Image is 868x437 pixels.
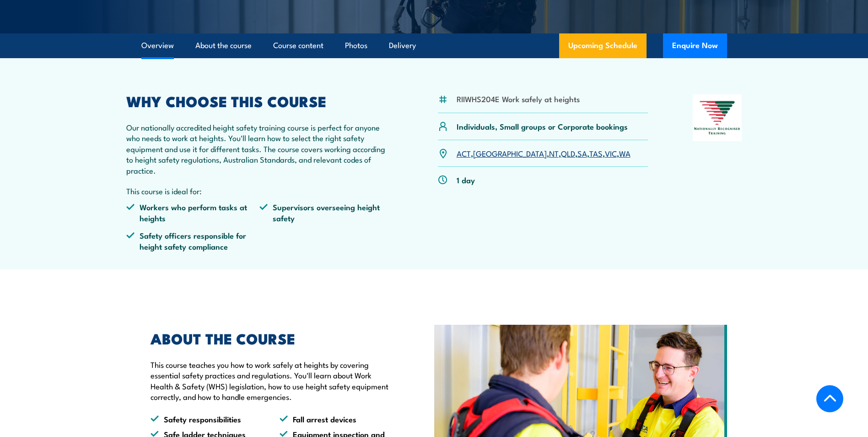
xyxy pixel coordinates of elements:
[457,147,471,158] a: ACT
[195,33,252,58] a: About the course
[345,33,367,58] a: Photos
[273,33,323,58] a: Course content
[473,147,547,158] a: [GEOGRAPHIC_DATA]
[605,147,617,158] a: VIC
[151,332,392,344] h2: ABOUT THE COURSE
[457,93,580,104] li: RIIWHS204E Work safely at heights
[589,147,603,158] a: TAS
[619,147,631,158] a: WA
[389,33,416,58] a: Delivery
[141,33,174,58] a: Overview
[126,94,394,107] h2: WHY CHOOSE THIS COURSE
[126,186,394,196] p: This course is ideal for:
[549,147,559,158] a: NT
[457,175,475,185] p: 1 day
[259,202,393,223] li: Supervisors overseeing height safety
[577,147,587,158] a: SA
[151,414,263,424] li: Safety responsibilities
[126,230,260,251] li: Safety officers responsible for height safety compliance
[693,94,742,141] img: Nationally Recognised Training logo.
[280,414,392,424] li: Fall arrest devices
[151,359,392,402] p: This course teaches you how to work safely at heights by covering essential safety practices and ...
[561,147,575,158] a: QLD
[559,33,647,58] a: Upcoming Schedule
[126,122,394,175] p: Our nationally accredited height safety training course is perfect for anyone who needs to work a...
[663,33,727,58] button: Enquire Now
[457,121,628,131] p: Individuals, Small groups or Corporate bookings
[126,202,260,223] li: Workers who perform tasks at heights
[457,148,631,158] p: , , , , , , ,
